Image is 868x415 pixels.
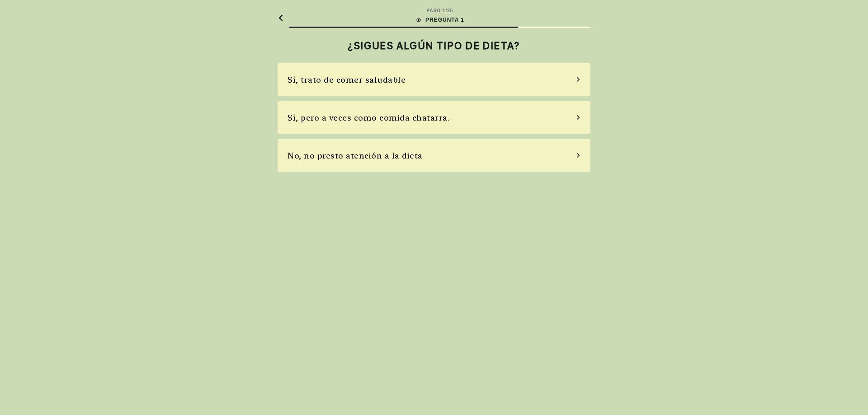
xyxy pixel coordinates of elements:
font: 25 [447,8,453,13]
font: 1 [443,8,446,13]
font: ¿SIGUES ALGÚN TIPO DE DIETA? [348,40,520,51]
font: No, no presto atención a la dieta [288,151,423,160]
font: PASO [427,8,441,13]
font: Sí, trato de comer saludable [288,75,406,84]
font: / [446,8,448,13]
font: Sí, pero a veces como comida chatarra. [288,113,449,122]
font: PREGUNTA 1 [425,17,464,23]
